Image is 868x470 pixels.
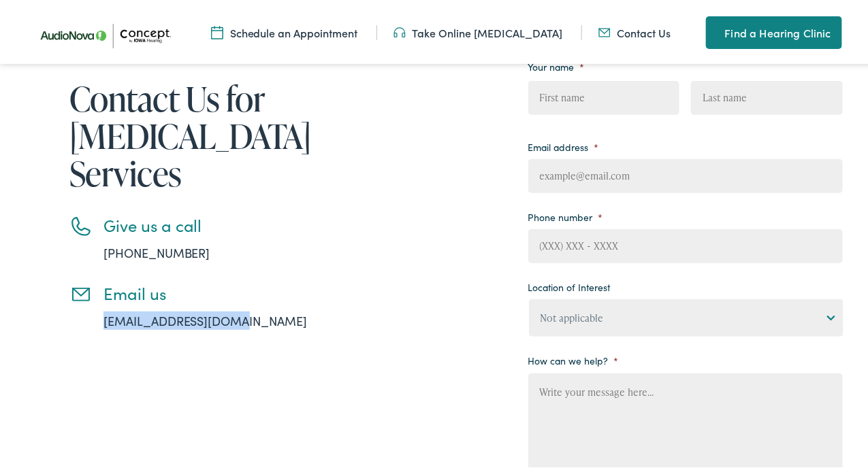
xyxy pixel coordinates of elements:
label: Location of Interest [528,278,611,290]
img: utility icon [706,22,718,38]
h1: Contact Us for [MEDICAL_DATA] Services [69,77,349,189]
a: Contact Us [598,22,671,37]
input: First name [528,78,680,112]
a: Schedule an Appointment [211,22,358,37]
label: Your name [528,58,585,70]
input: Last name [691,78,843,112]
label: Phone number [528,208,603,220]
a: Take Online [MEDICAL_DATA] [393,22,563,37]
a: [PHONE_NUMBER] [103,241,210,258]
a: Find a Hearing Clinic [706,14,842,46]
img: utility icon [393,22,406,37]
input: example@email.com [528,156,843,190]
label: Email address [528,138,599,150]
img: A calendar icon to schedule an appointment at Concept by Iowa Hearing. [211,22,223,37]
a: [EMAIL_ADDRESS][DOMAIN_NAME] [103,309,308,326]
img: utility icon [598,22,611,37]
h3: Give us a call [103,213,349,233]
input: (XXX) XXX - XXXX [528,226,843,261]
h3: Email us [103,281,349,301]
label: How can we help? [528,352,619,364]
